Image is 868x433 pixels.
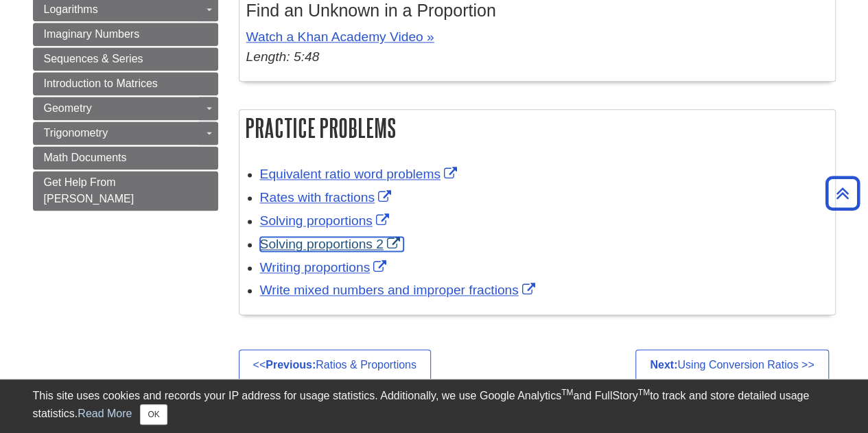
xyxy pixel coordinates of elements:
span: Trigonometry [44,127,108,139]
a: Introduction to Matrices [33,72,218,95]
sup: TM [638,388,650,397]
a: Math Documents [33,146,218,169]
a: Sequences & Series [33,47,218,71]
span: Imaginary Numbers [44,28,140,40]
a: Read More [78,408,132,419]
a: Get Help From [PERSON_NAME] [33,171,218,211]
a: Geometry [33,97,218,120]
strong: Previous: [266,359,316,371]
sup: TM [561,388,573,397]
h2: Practice Problems [239,110,835,146]
span: Get Help From [PERSON_NAME] [44,176,134,204]
button: Close [140,404,167,425]
a: Watch a Khan Academy Video » [246,30,434,44]
div: This site uses cookies and records your IP address for usage statistics. Additionally, we use Goo... [33,388,836,425]
span: Introduction to Matrices [44,78,158,89]
span: Geometry [44,102,92,114]
a: Link opens in new window [260,260,390,274]
a: Link opens in new window [260,283,539,297]
a: Imaginary Numbers [33,23,218,46]
strong: Next: [650,359,677,371]
span: Math Documents [44,152,127,163]
a: Link opens in new window [260,213,392,228]
a: Link opens in new window [260,190,395,204]
span: Sequences & Series [44,53,143,65]
a: <<Previous:Ratios & Proportions [239,349,431,381]
a: Back to Top [821,184,865,202]
a: Link opens in new window [260,237,403,251]
em: Length: 5:48 [246,49,320,64]
h3: Find an Unknown in a Proportion [246,1,828,21]
a: Link opens in new window [260,167,460,181]
a: Next:Using Conversion Ratios >> [635,349,828,381]
span: Logarithms [44,3,98,15]
a: Trigonometry [33,121,218,145]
